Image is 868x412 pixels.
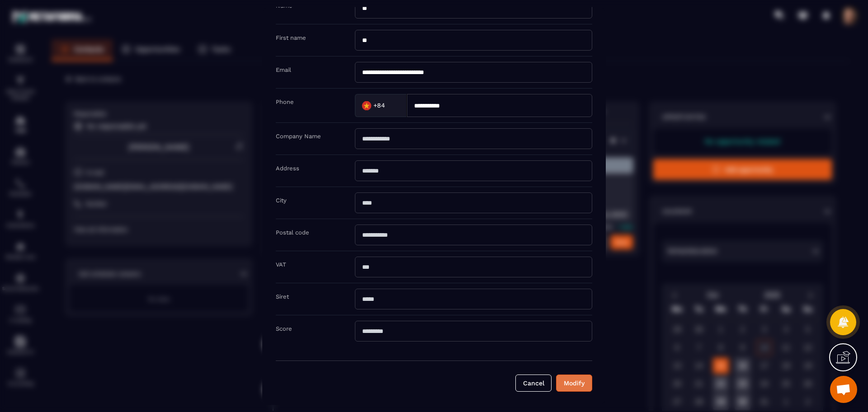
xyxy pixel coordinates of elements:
[373,101,385,110] span: +84
[358,96,376,114] img: Country Flag
[276,98,294,105] label: Phone
[830,376,857,403] div: Mở cuộc trò chuyện
[276,133,321,140] label: Company Name
[387,98,397,112] input: Search for option
[276,197,287,204] label: City
[276,293,289,300] label: Siret
[276,66,291,73] label: Email
[276,165,299,172] label: Address
[515,375,552,392] button: Cancel
[355,94,407,117] div: Search for option
[276,2,292,9] label: Name
[276,229,309,236] label: Postal code
[276,34,306,41] label: First name
[276,261,286,268] label: VAT
[276,325,292,332] label: Score
[556,375,592,392] button: Modify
